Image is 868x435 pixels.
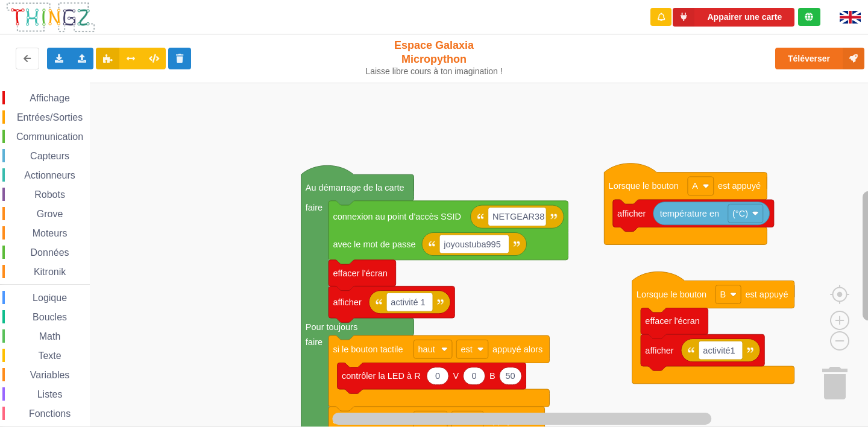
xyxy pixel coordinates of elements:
[27,408,72,419] span: Fonctions
[28,370,72,380] span: Variables
[33,189,67,200] span: Robots
[609,181,679,191] text: Lorsque le bouton
[31,312,69,322] span: Boucles
[37,331,63,341] span: Math
[637,290,706,299] text: Lorsque le bouton
[673,8,794,27] button: Appairer une carte
[461,345,472,354] text: est
[645,346,674,355] text: afficher
[306,337,322,347] text: faire
[306,203,322,212] text: faire
[720,290,726,299] text: B
[15,112,84,122] span: Entrées/Sorties
[333,240,415,249] text: avec le mot de passe
[775,48,864,69] button: Téléverser
[435,371,440,381] text: 0
[35,209,65,219] span: Grove
[333,297,362,307] text: afficher
[360,39,508,77] div: Espace Galaxia Micropython
[333,345,403,354] text: si le bouton tactile
[718,181,761,191] text: est appuyé
[745,290,788,299] text: est appuyé
[506,371,515,381] text: 50
[306,183,404,192] text: Au démarrage de la carte
[28,151,71,161] span: Capteurs
[32,267,68,277] span: Kitronik
[29,247,71,258] span: Données
[489,371,495,381] text: B
[692,181,698,191] text: A
[22,170,77,180] span: Actionneurs
[840,11,861,24] img: gb.png
[5,1,96,33] img: thingz_logo.png
[31,293,69,303] span: Logique
[492,345,542,354] text: appuyé alors
[798,8,820,26] div: Tu es connecté au serveur de création de Thingz
[36,351,63,361] span: Texte
[660,209,719,218] text: température en
[418,345,435,354] text: haut
[333,212,461,221] text: connexion au point d'accès SSID
[645,316,699,326] text: effacer l'écran
[453,371,459,381] text: V
[333,268,387,278] text: effacer l'écran
[306,322,357,332] text: Pour toujours
[360,66,508,77] div: Laisse libre cours à ton imagination !
[732,209,748,218] text: (°C)
[31,228,69,238] span: Moteurs
[342,371,421,381] text: contrôler la LED à R
[703,346,735,355] text: activité1
[617,209,646,218] text: afficher
[36,389,64,399] span: Listes
[443,240,500,249] text: joyoustuba995
[14,132,85,142] span: Communication
[28,93,71,103] span: Affichage
[471,371,476,381] text: 0
[391,297,425,307] text: activité 1
[492,212,544,221] text: NETGEAR38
